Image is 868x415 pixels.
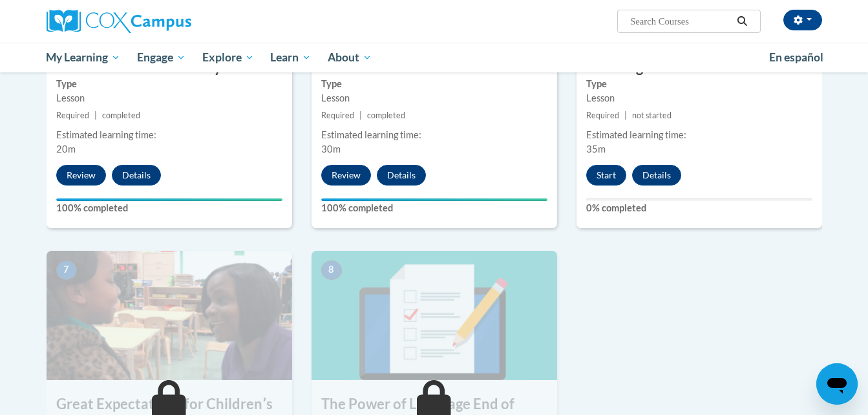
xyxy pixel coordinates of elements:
[761,44,832,71] a: En español
[47,10,191,33] img: Cox Campus
[56,91,282,105] div: Lesson
[321,165,371,186] button: Review
[56,198,282,201] div: Your progress
[769,50,823,64] span: En español
[27,43,842,72] div: Main menu
[56,165,106,186] button: Review
[586,144,606,154] span: 35m
[783,10,822,30] button: Account Settings
[586,201,812,215] label: 0% completed
[312,251,557,380] img: Course Image
[56,201,282,215] label: 100% completed
[586,165,626,186] button: Start
[321,111,354,120] span: Required
[56,77,282,91] label: Type
[321,128,547,142] div: Estimated learning time:
[377,165,426,186] button: Details
[586,91,812,105] div: Lesson
[38,43,129,72] a: My Learning
[629,14,732,29] input: Search Courses
[321,198,547,201] div: Your progress
[112,165,161,186] button: Details
[56,144,76,154] span: 20m
[129,43,194,72] a: Engage
[624,111,627,120] span: |
[319,43,380,72] a: About
[586,77,812,91] label: Type
[202,50,254,65] span: Explore
[732,14,752,29] button: Search
[328,50,372,65] span: About
[632,165,681,186] button: Details
[321,261,342,280] span: 8
[56,261,77,280] span: 7
[321,77,547,91] label: Type
[586,128,812,142] div: Estimated learning time:
[137,50,185,65] span: Engage
[46,50,120,65] span: My Learning
[194,43,262,72] a: Explore
[321,91,547,105] div: Lesson
[367,111,405,120] span: completed
[632,111,672,120] span: not started
[102,111,140,120] span: completed
[56,128,282,142] div: Estimated learning time:
[359,111,362,120] span: |
[321,144,341,154] span: 30m
[262,43,319,72] a: Learn
[586,111,619,120] span: Required
[56,111,89,120] span: Required
[47,251,292,380] img: Course Image
[47,10,292,33] a: Cox Campus
[816,363,858,405] iframe: Button to launch messaging window
[321,201,547,215] label: 100% completed
[94,111,97,120] span: |
[270,50,311,65] span: Learn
